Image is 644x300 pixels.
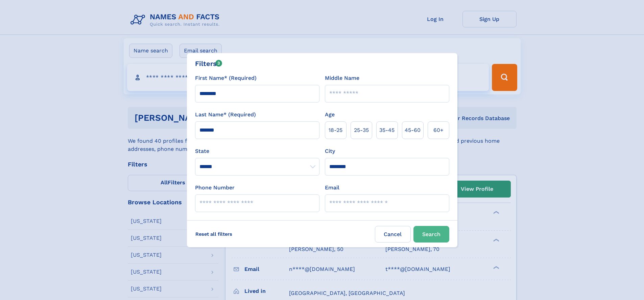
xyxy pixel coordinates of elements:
[325,184,339,192] label: Email
[191,226,237,242] label: Reset all filters
[325,74,359,82] label: Middle Name
[375,226,411,243] label: Cancel
[195,74,257,82] label: First Name* (Required)
[354,126,369,134] span: 25‑35
[405,126,421,134] span: 45‑60
[325,111,335,119] label: Age
[325,147,335,155] label: City
[413,226,449,243] button: Search
[195,147,319,155] label: State
[195,111,256,119] label: Last Name* (Required)
[433,126,444,134] span: 60+
[329,126,342,134] span: 18‑25
[379,126,395,134] span: 35‑45
[195,184,235,192] label: Phone Number
[195,59,222,69] div: Filters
